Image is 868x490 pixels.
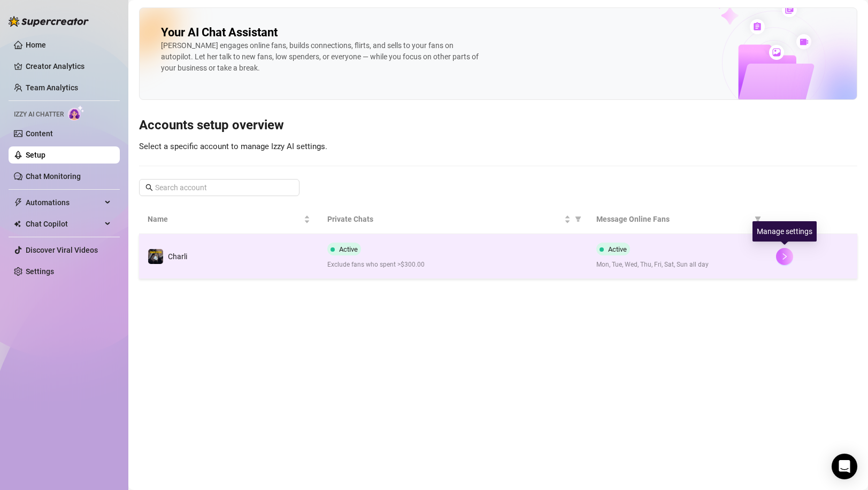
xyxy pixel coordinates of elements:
div: Open Intercom Messenger [832,454,857,479]
span: Active [608,245,627,253]
span: Message Online Fans [596,213,750,225]
span: Chat Copilot [26,215,102,232]
span: filter [573,211,583,227]
th: Name [139,205,319,234]
span: Active [339,245,358,253]
span: Mon, Tue, Wed, Thu, Fri, Sat, Sun all day [596,260,759,270]
a: Discover Viral Videos [26,246,98,254]
span: Automations [26,194,102,211]
a: Team Analytics [26,83,78,92]
h3: Accounts setup overview [139,117,857,134]
th: Private Chats [319,205,588,234]
span: Private Chats [327,213,563,225]
a: Home [26,41,46,49]
span: filter [755,216,761,222]
div: Manage settings [752,221,817,242]
span: Name [148,213,302,225]
img: AI Chatter [68,105,85,121]
span: Charli [168,252,187,261]
h2: Your AI Chat Assistant [161,25,278,40]
span: Exclude fans who spent >$300.00 [327,260,580,270]
a: Settings [26,267,54,276]
div: [PERSON_NAME] engages online fans, builds connections, flirts, and sells to your fans on autopilo... [161,40,482,74]
a: Content [26,129,53,138]
span: Izzy AI Chatter [14,110,64,120]
span: Select a specific account to manage Izzy AI settings. [139,142,327,151]
span: filter [752,211,763,227]
span: right [781,253,788,260]
button: right [776,248,793,265]
a: Setup [26,151,45,159]
span: filter [575,216,581,222]
a: Chat Monitoring [26,172,81,181]
span: thunderbolt [14,198,22,207]
a: Creator Analytics [26,58,111,75]
img: Charli [148,249,163,264]
img: logo-BBDzfeDw.svg [9,16,89,27]
span: search [145,184,153,191]
img: Chat Copilot [14,220,21,228]
input: Search account [155,182,285,193]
